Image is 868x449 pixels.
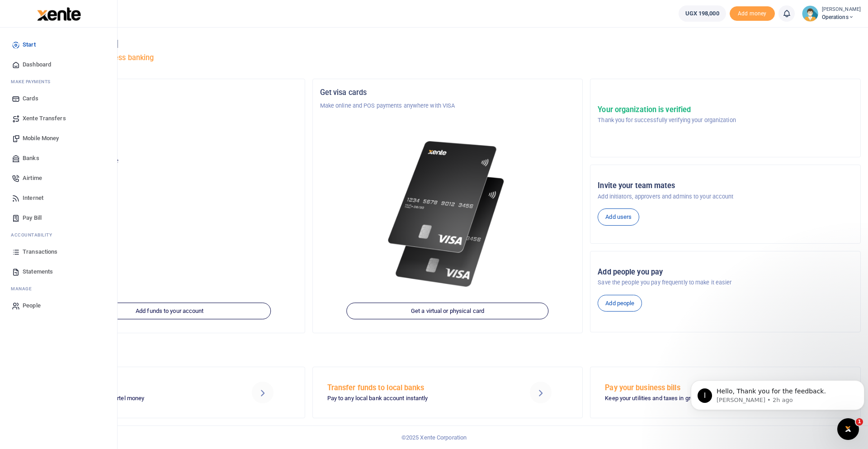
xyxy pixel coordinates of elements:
[837,418,859,440] iframe: Intercom live chat
[34,39,861,49] h4: Hello [PERSON_NAME]
[7,109,110,128] a: Xente Transfers
[42,101,297,110] p: GrayMist Limited
[730,6,775,21] li: Toup your wallet
[598,105,736,114] h5: Your organization is verified
[7,208,110,228] a: Pay Bill
[34,367,305,418] a: Send Mobile Money MTN mobile money and Airtel money
[49,383,228,392] h5: Send Mobile Money
[23,301,41,310] span: People
[42,156,297,165] p: Your current account balance
[7,75,110,89] li: M
[7,228,110,242] li: Ac
[7,148,110,168] a: Banks
[822,13,861,21] span: Operations
[7,168,110,188] a: Airtime
[36,10,81,17] a: logo-small logo-large logo-large
[15,285,32,292] span: anage
[7,188,110,208] a: Internet
[605,394,783,403] p: Keep your utilities and taxes in great shape
[346,302,548,320] a: Get a virtual or physical card
[327,383,506,392] h5: Transfer funds to local banks
[7,89,110,109] a: Cards
[7,296,110,316] a: People
[802,5,861,22] a: profile-user [PERSON_NAME] Operations
[23,247,57,256] span: Transactions
[23,94,38,103] span: Cards
[327,394,506,403] p: Pay to any local bank account instantly
[42,88,297,97] h5: Organization
[23,40,36,49] span: Start
[675,5,730,22] li: Wallet ballance
[23,154,39,163] span: Banks
[18,232,52,238] span: countability
[23,174,42,183] span: Airtime
[605,383,783,392] h5: Pay your business bills
[42,137,297,146] p: Operations
[7,128,110,148] a: Mobile Money
[685,9,719,18] span: UGX 198,000
[23,213,42,222] span: Pay Bill
[15,78,51,85] span: ake Payments
[7,242,110,262] a: Transactions
[23,194,43,203] span: Internet
[23,134,59,143] span: Mobile Money
[856,418,863,425] span: 1
[598,116,736,125] p: Thank you for successfully verifying your organization
[34,53,861,62] h5: Welcome to better business banking
[730,9,775,16] a: Add money
[7,35,110,55] a: Start
[598,192,853,201] p: Add initiators, approvers and admins to your account
[802,5,818,22] img: profile-user
[7,262,110,282] a: Statements
[320,88,576,97] h5: Get visa cards
[320,101,576,110] p: Make online and POS payments anywhere with VISA
[49,394,228,403] p: MTN mobile money and Airtel money
[42,168,297,177] h5: UGX 198,000
[69,302,271,320] a: Add funds to your account
[23,60,51,69] span: Dashboard
[7,282,110,296] li: M
[687,361,868,425] iframe: Intercom notifications message
[37,7,81,21] img: logo-large
[598,278,853,287] p: Save the people you pay frequently to make it easier
[598,295,642,312] a: Add people
[23,267,53,276] span: Statements
[598,208,639,226] a: Add users
[34,345,861,355] h4: Make a transaction
[312,367,583,418] a: Transfer funds to local banks Pay to any local bank account instantly
[730,6,775,21] span: Add money
[598,181,853,190] h5: Invite your team mates
[598,268,853,277] h5: Add people you pay
[23,114,66,123] span: Xente Transfers
[42,123,297,132] h5: Account
[384,132,511,296] img: xente-_physical_cards.png
[822,6,861,14] small: [PERSON_NAME]
[679,5,726,22] a: UGX 198,000
[590,367,861,418] a: Pay your business bills Keep your utilities and taxes in great shape
[7,55,110,75] a: Dashboard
